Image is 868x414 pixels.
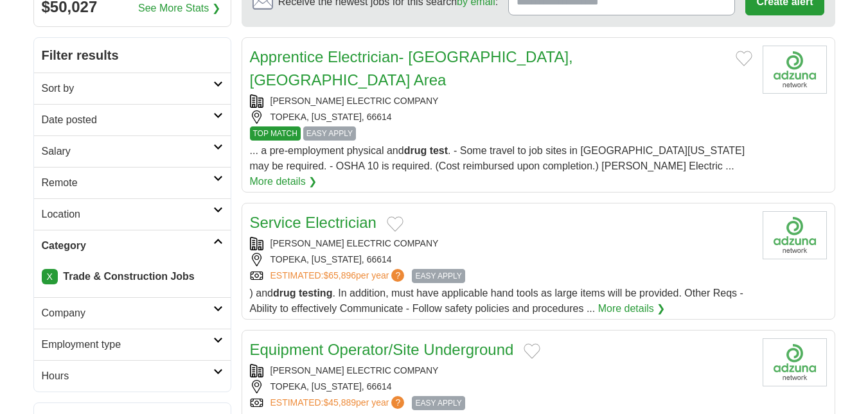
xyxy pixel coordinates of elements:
[34,198,231,230] a: Location
[412,396,465,410] span: EASY APPLY
[387,216,403,232] button: Add to favorite jobs
[138,1,220,16] a: See More Stats ❯
[391,269,404,282] span: ?
[42,368,213,384] h2: Hours
[736,51,752,66] button: Add to favorite jobs
[763,46,827,94] img: Company logo
[42,175,213,191] h2: Remote
[34,135,231,167] a: Salary
[763,338,827,386] img: Company logo
[273,288,296,298] strong: drug
[524,343,540,359] button: Add to favorite jobs
[42,112,213,128] h2: Date posted
[42,238,213,254] h2: Category
[42,269,58,284] a: X
[250,94,752,108] div: [PERSON_NAME] ELECTRIC COMPANY
[299,288,332,298] strong: testing
[63,271,194,282] strong: Trade & Construction Jobs
[250,341,514,358] a: Equipment Operator/Site Underground
[42,306,213,321] h2: Company
[323,397,356,408] span: $45,889
[34,230,231,261] a: Category
[250,126,301,141] span: TOP MATCH
[763,211,827,259] img: Company logo
[250,380,752,393] div: TOPEKA, [US_STATE], 66614
[391,396,404,409] span: ?
[270,396,407,410] a: ESTIMATED:$45,889per year?
[303,126,356,141] span: EASY APPLY
[250,253,752,266] div: TOPEKA, [US_STATE], 66614
[412,269,465,283] span: EASY APPLY
[34,360,231,392] a: Hours
[42,337,213,352] h2: Employment type
[42,207,213,222] h2: Location
[250,288,743,314] span: ) and . In addition, must have applicable hand tools as large items will be provided. Other Reqs ...
[34,329,231,360] a: Employment type
[34,73,231,104] a: Sort by
[270,269,407,283] a: ESTIMATED:$65,896per year?
[430,145,448,156] strong: test
[34,297,231,329] a: Company
[250,214,376,231] a: Service Electrician
[323,270,356,280] span: $65,896
[42,81,213,96] h2: Sort by
[250,48,573,89] a: Apprentice Electrician- [GEOGRAPHIC_DATA], [GEOGRAPHIC_DATA] Area
[404,145,427,156] strong: drug
[250,237,752,250] div: [PERSON_NAME] ELECTRIC COMPANY
[250,174,317,189] a: More details ❯
[250,145,745,171] span: ... a pre-employment physical and . - Some travel to job sites in [GEOGRAPHIC_DATA][US_STATE] may...
[250,364,752,377] div: [PERSON_NAME] ELECTRIC COMPANY
[34,167,231,198] a: Remote
[598,301,666,316] a: More details ❯
[34,104,231,135] a: Date posted
[42,144,213,159] h2: Salary
[250,110,752,124] div: TOPEKA, [US_STATE], 66614
[34,38,231,73] h2: Filter results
